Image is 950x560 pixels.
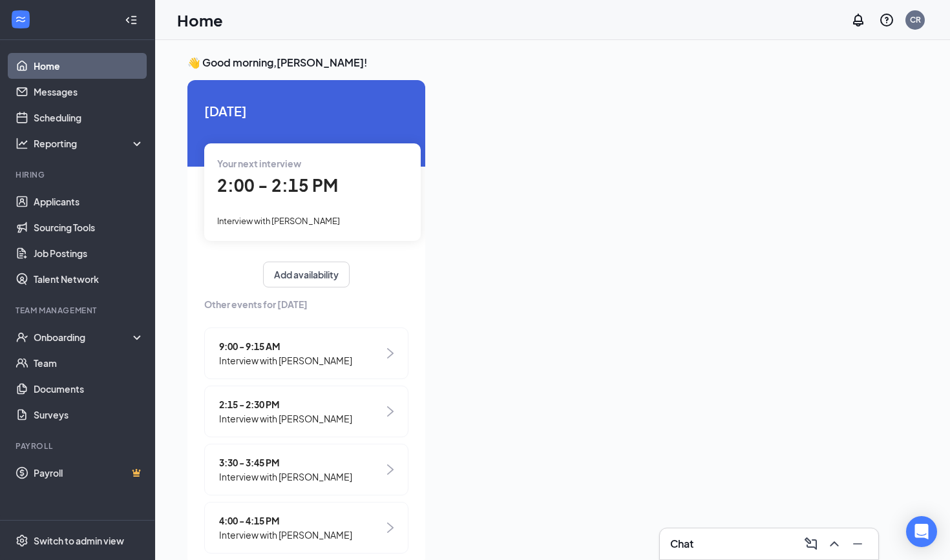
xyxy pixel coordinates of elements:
[34,53,144,79] a: Home
[34,214,144,240] a: Sourcing Tools
[34,534,124,547] div: Switch to admin view
[263,262,350,287] button: Add availability
[34,331,133,344] div: Onboarding
[219,397,352,411] span: 2:15 - 2:30 PM
[219,339,352,353] span: 9:00 - 9:15 AM
[217,174,338,196] span: 2:00 - 2:15 PM
[204,101,408,121] span: [DATE]
[34,376,144,402] a: Documents
[34,105,144,130] a: Scheduling
[219,528,352,542] span: Interview with [PERSON_NAME]
[906,516,937,547] div: Open Intercom Messenger
[850,536,865,552] svg: Minimize
[219,455,352,470] span: 3:30 - 3:45 PM
[801,534,821,554] button: ComposeMessage
[14,13,27,26] svg: WorkstreamLogo
[217,216,340,226] span: Interview with [PERSON_NAME]
[125,14,138,26] svg: Collapse
[670,537,693,551] h3: Chat
[219,470,352,484] span: Interview with [PERSON_NAME]
[34,240,144,266] a: Job Postings
[34,266,144,292] a: Talent Network
[177,9,223,31] h1: Home
[219,513,352,528] span: 4:00 - 4:15 PM
[850,12,866,28] svg: Notifications
[204,297,408,311] span: Other events for [DATE]
[827,536,842,552] svg: ChevronUp
[879,12,894,28] svg: QuestionInfo
[217,158,301,169] span: Your next interview
[34,350,144,376] a: Team
[187,56,918,70] h3: 👋 Good morning, [PERSON_NAME] !
[34,189,144,214] a: Applicants
[34,460,144,486] a: PayrollCrown
[34,137,145,150] div: Reporting
[847,534,868,554] button: Minimize
[34,402,144,428] a: Surveys
[16,441,142,451] div: Payroll
[16,169,142,180] div: Hiring
[16,305,142,316] div: Team Management
[824,534,845,554] button: ChevronUp
[16,137,28,150] svg: Analysis
[16,331,28,344] svg: UserCheck
[219,353,352,368] span: Interview with [PERSON_NAME]
[34,79,144,105] a: Messages
[803,536,819,552] svg: ComposeMessage
[219,411,352,426] span: Interview with [PERSON_NAME]
[16,534,28,547] svg: Settings
[910,14,921,25] div: CR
